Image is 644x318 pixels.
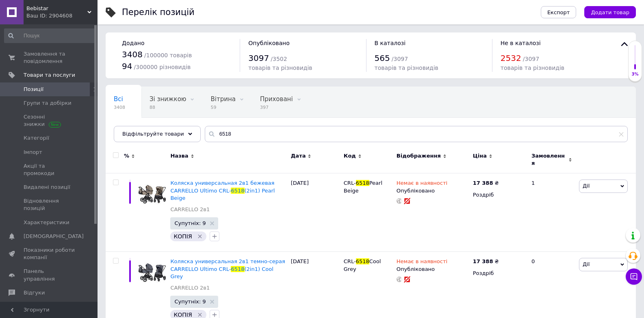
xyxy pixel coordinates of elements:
span: Приховані [260,95,293,103]
div: 1 [527,173,577,252]
div: Роздріб [473,270,525,277]
span: Всі [114,95,123,103]
span: Видалені позиції [24,184,70,191]
span: 3097 [248,53,269,63]
span: 59 [210,104,235,110]
span: Bebistar [26,5,87,12]
span: товарів та різновидів [375,65,438,71]
b: 17 388 [473,258,493,264]
input: Пошук [4,28,96,43]
button: Додати товар [584,6,636,18]
span: Супутніх: 9 [174,221,206,226]
span: 565 [375,53,390,63]
span: 94 [122,61,132,71]
span: CRL- [344,258,356,264]
span: / 100000 товарів [144,52,192,58]
div: Перелік позицій [122,8,195,17]
b: 17 388 [473,180,493,186]
span: (2in1) Cool Grey [170,266,273,279]
span: Вітрина [210,95,235,103]
span: Немає в наявності [397,180,447,188]
span: Дата [291,152,306,160]
span: 6518 [231,188,244,194]
span: Назва [170,152,188,160]
span: / 300000 різновидів [134,64,191,70]
div: ₴ [473,258,499,265]
span: Додано [122,40,144,46]
span: Відновлення позицій [24,197,75,212]
span: / 3097 [523,56,539,62]
span: Коляска универсальная 2в1 бежевая CARRELLO Ultimo CRL- [170,180,274,193]
a: Коляска универсальная 2в1 темно-серая CARRELLO Ultimo CRL-6518(2in1) Cool Grey [170,258,285,279]
span: / 3097 [392,56,408,62]
span: Товари та послуги [24,71,75,79]
span: товарів та різновидів [501,65,564,71]
span: Ціна [473,152,487,160]
span: Pearl Beige [344,180,382,193]
span: 6518 [356,258,369,264]
a: CARRELLO 2в1 [170,284,210,292]
button: Чат з покупцем [626,268,642,285]
span: Відфільтруйте товари [122,131,184,137]
span: КОПІЯ [173,312,192,318]
a: CARRELLO 2в1 [170,206,210,213]
span: Імпорт [24,149,42,156]
span: Додати товар [591,9,629,15]
span: Показники роботи компанії [24,247,75,261]
span: Замовлення [531,152,566,167]
span: 397 [260,104,293,110]
span: CRL- [344,180,356,186]
span: Коляска универсальная 2в1 темно-серая CARRELLO Ultimo CRL- [170,258,285,272]
span: Не в каталозі [501,40,541,46]
span: [DEMOGRAPHIC_DATA] [24,233,84,240]
span: / 3502 [271,56,287,62]
span: 3408 [114,104,125,110]
div: Ваш ID: 2904608 [26,12,98,19]
span: Дії [583,183,590,189]
span: Супутніх: 9 [174,299,206,304]
img: Коляска универсальная 2в1 темно-серая CARRELLO Ultimo CRL-6518 (2in1) Cool Grey [138,258,166,286]
span: товарів та різновидів [248,65,312,71]
div: [DATE] [289,173,342,252]
div: ₴ [473,180,499,187]
svg: Видалити мітку [197,312,203,318]
span: Дії [583,261,590,267]
span: (2in1) Pearl Beige [170,188,275,201]
span: В каталозі [375,40,406,46]
span: 6518 [356,180,369,186]
span: Сезонні знижки [24,113,75,128]
span: Опубліковано [248,40,290,46]
span: Категорії [24,134,49,142]
span: КОПІЯ [173,233,192,240]
div: 3% [629,71,642,77]
span: Панель управління [24,268,75,282]
span: Відгуки [24,289,45,296]
div: Опубліковано [397,187,469,195]
span: Зі знижкою [150,95,186,103]
span: Позиції [24,86,43,93]
input: Пошук по назві позиції, артикулу і пошуковим запитам [205,126,628,142]
span: Експорт [547,9,570,15]
span: Опубліковані [114,126,156,134]
span: Відображення [397,152,441,160]
span: Код [344,152,356,160]
a: Коляска универсальная 2в1 бежевая CARRELLO Ultimo CRL-6518(2in1) Pearl Beige [170,180,275,201]
span: Немає в наявності [397,258,447,267]
span: 88 [150,104,186,110]
img: Коляска универсальная 2в1 бежевая CARRELLO Ultimo CRL-6518 (2in1) Pearl Beige [138,180,166,208]
div: Роздріб [473,191,525,199]
span: 2532 [501,53,521,63]
span: Характеристики [24,219,69,226]
span: Акції та промокоди [24,162,75,177]
span: % [124,152,129,160]
span: 3408 [122,50,143,59]
span: 6518 [231,266,244,272]
button: Експорт [541,6,577,18]
span: Групи та добірки [24,100,72,107]
span: Замовлення та повідомлення [24,50,75,65]
span: Cool Grey [344,258,381,272]
div: Опубліковано [397,266,469,273]
svg: Видалити мітку [197,233,203,240]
